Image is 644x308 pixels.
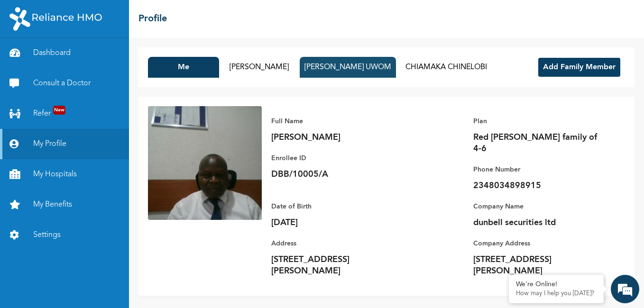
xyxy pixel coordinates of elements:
textarea: Type your message and hit 'Enter' [5,226,181,259]
p: Phone Number [473,164,606,175]
div: Chat with us now [49,53,159,65]
img: RelianceHMO's Logo [9,7,102,31]
p: [DATE] [271,217,404,228]
p: Red [PERSON_NAME] family of 4-6 [473,132,606,154]
h2: Profile [138,12,167,26]
div: Minimize live chat window [156,5,178,27]
img: Enrollee [148,106,262,220]
p: Company Name [473,201,606,212]
div: FAQs [93,259,181,288]
img: d_794563401_company_1708531726252_794563401 [18,47,38,71]
p: Plan [473,116,606,127]
p: [PERSON_NAME] [271,132,404,143]
p: 2348034898915 [473,180,606,191]
p: Company Address [473,238,606,249]
span: We're online! [55,103,131,199]
p: [STREET_ADDRESS][PERSON_NAME] [473,254,606,277]
p: Enrollee ID [271,153,404,164]
span: New [53,106,65,115]
p: How may I help you today? [516,290,597,298]
p: Full Name [271,116,404,127]
p: Date of Birth [271,201,404,212]
button: Me [148,57,219,78]
p: Address [271,238,404,249]
button: CHIAMAKA CHINELOBI [401,57,492,78]
span: Conversation [5,275,93,282]
p: [STREET_ADDRESS][PERSON_NAME] [271,254,404,277]
button: [PERSON_NAME] [224,57,295,78]
p: DBB/10005/A [271,169,404,180]
button: Add Family Member [538,58,620,77]
p: dunbell securities ltd [473,217,606,228]
button: [PERSON_NAME] UWOM [300,57,396,78]
div: We're Online! [516,281,597,289]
